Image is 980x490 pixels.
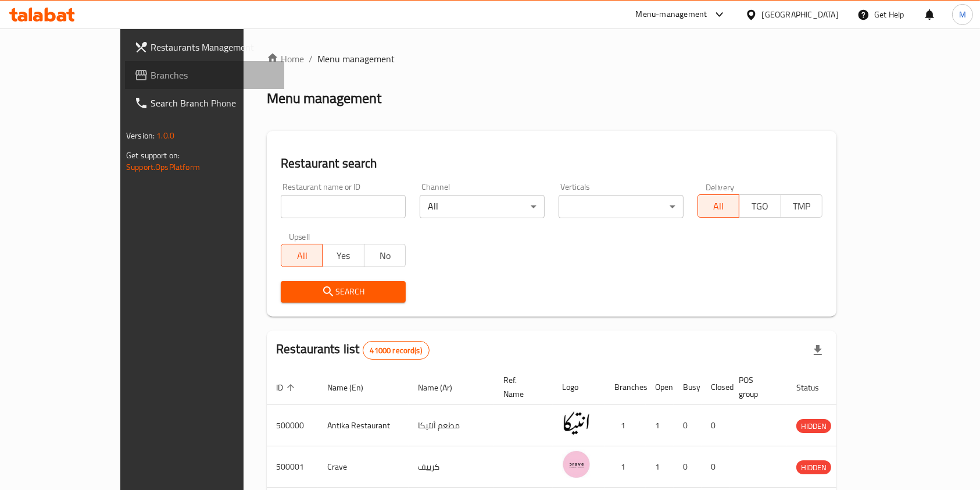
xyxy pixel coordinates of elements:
td: 1 [646,405,674,446]
span: Name (En) [327,381,378,395]
span: Name (Ar) [418,381,467,395]
button: Yes [322,244,364,267]
span: Ref. Name [503,373,539,401]
div: Menu-management [636,8,707,22]
span: All [703,198,735,215]
th: Open [646,370,674,405]
span: POS group [739,373,773,401]
span: All [286,247,318,264]
div: ​ [559,195,684,218]
td: 0 [674,446,702,488]
span: Search Branch Phone [151,96,275,110]
span: Yes [327,247,359,264]
span: No [369,247,401,264]
span: Version: [126,128,155,143]
span: Search [290,285,396,299]
span: 1.0.0 [156,128,174,143]
span: Get support on: [126,148,180,163]
td: 0 [702,446,729,488]
th: Branches [605,370,646,405]
td: 1 [605,405,646,446]
span: Menu management [317,52,395,66]
div: HIDDEN [796,419,831,433]
div: Export file [804,336,832,364]
span: ID [276,381,298,395]
div: HIDDEN [796,460,831,474]
button: No [364,244,406,267]
span: HIDDEN [796,420,831,433]
button: Search [281,281,406,303]
button: TMP [781,194,822,218]
h2: Restaurants list [276,340,430,360]
label: Upsell [289,232,310,240]
button: TGO [739,194,781,218]
a: Search Branch Phone [125,89,284,117]
span: M [959,8,966,21]
a: Branches [125,61,284,89]
td: 1 [646,446,674,488]
span: TGO [744,198,776,215]
img: Crave [562,450,591,479]
a: Support.OpsPlatform [126,159,200,175]
th: Logo [553,370,605,405]
a: Restaurants Management [125,33,284,61]
a: Home [267,52,304,66]
td: Crave [318,446,409,488]
li: / [309,52,313,66]
th: Closed [702,370,729,405]
nav: breadcrumb [267,52,836,66]
td: 500001 [267,446,318,488]
td: 500000 [267,405,318,446]
span: Branches [151,68,275,82]
td: 1 [605,446,646,488]
button: All [281,244,323,267]
label: Delivery [706,183,735,191]
div: Total records count [363,341,430,360]
span: HIDDEN [796,461,831,474]
td: Antika Restaurant [318,405,409,446]
th: Busy [674,370,702,405]
span: TMP [786,198,818,215]
input: Search for restaurant name or ID.. [281,195,406,218]
td: مطعم أنتيكا [409,405,494,446]
button: All [698,194,739,218]
span: Status [796,381,834,395]
img: Antika Restaurant [562,409,591,438]
div: All [420,195,545,218]
div: [GEOGRAPHIC_DATA] [762,8,839,21]
h2: Restaurant search [281,155,822,172]
span: Restaurants Management [151,40,275,54]
h2: Menu management [267,89,381,108]
span: 41000 record(s) [363,345,429,356]
td: 0 [674,405,702,446]
td: كرييف [409,446,494,488]
td: 0 [702,405,729,446]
